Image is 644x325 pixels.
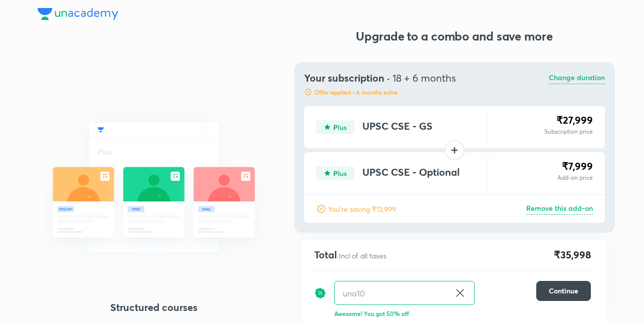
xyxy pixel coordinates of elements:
h4: Structured courses [38,300,270,315]
span: 18 + 6 months [392,71,456,85]
img: daily_live_classes_be8fa5af21.svg [38,100,270,274]
h4: Total [314,248,337,262]
img: type [316,166,354,180]
span: ₹27,999 [556,113,593,127]
h4: UPSC CSE - Optional [362,166,460,180]
p: Subscription price [544,127,593,136]
p: Add-on price [557,173,593,182]
img: discount [304,88,312,96]
span: Continue [549,286,578,296]
img: discount [314,281,326,305]
p: Incl of all taxes [339,251,386,261]
h4: UPSC CSE - GS [362,120,433,134]
span: ₹35,998 [554,247,591,262]
button: Continue [536,281,591,301]
img: Company Logo [38,8,118,20]
p: You're saving ₹13,999 [328,204,396,214]
p: Change duration [549,72,605,84]
h3: Upgrade to a combo and save more [302,28,607,44]
span: ₹7,999 [562,159,593,173]
p: Offer applied • 6 months extra [314,88,397,96]
p: Awesome! You got 50% off [334,309,591,318]
img: discount [316,204,326,214]
p: Remove this add-on [526,203,593,215]
h4: Your subscription · [304,72,456,84]
input: Have a referral code? [335,281,450,305]
img: type [316,120,354,134]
